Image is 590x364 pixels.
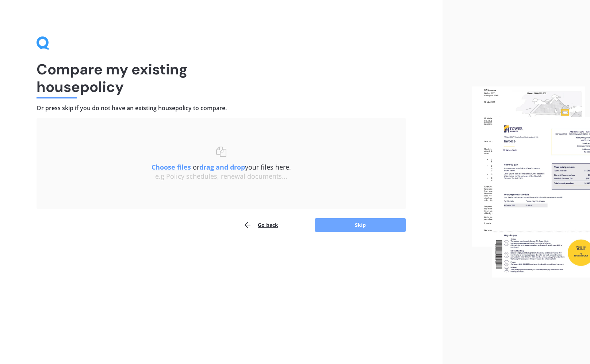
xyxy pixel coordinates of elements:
h4: Or press skip if you do not have an existing house policy to compare. [37,104,406,112]
span: or your files here. [152,163,291,171]
b: drag and drop [199,163,245,171]
h1: Compare my existing house policy [37,61,406,96]
img: files.webp [472,86,590,277]
button: Skip [315,218,406,232]
button: Go back [243,218,278,232]
u: Choose files [152,163,191,171]
div: e.g Policy schedules, renewal documents... [51,173,391,181]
